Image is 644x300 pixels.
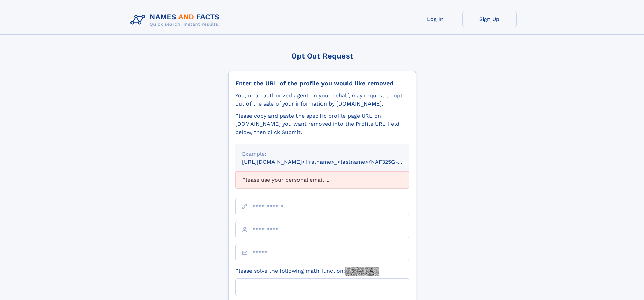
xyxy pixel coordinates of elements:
div: Please use your personal email ... [235,171,409,188]
div: Enter the URL of the profile you would like removed [235,79,409,87]
img: Logo Names and Facts [128,11,225,29]
div: Please copy and paste the specific profile page URL on [DOMAIN_NAME] you want removed into the Pr... [235,112,409,136]
div: Example: [242,150,402,158]
small: [URL][DOMAIN_NAME]<firstname>_<lastname>/NAF325G-xxxxxxxx [242,159,422,165]
a: Sign Up [462,11,517,27]
label: Please solve the following math function: [235,267,379,276]
div: Opt Out Request [228,52,416,60]
div: You, or an authorized agent on your behalf, may request to opt-out of the sale of your informatio... [235,92,409,108]
a: Log In [408,11,462,27]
